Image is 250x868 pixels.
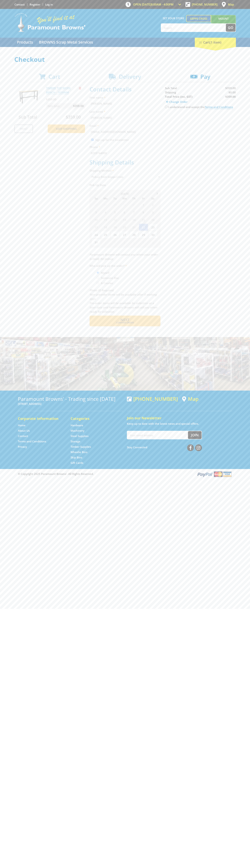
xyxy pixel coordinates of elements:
p: [STREET_ADDRESS] [18,402,123,406]
a: Go to the Terms and Conditions page [18,440,46,443]
span: Change Order [169,100,187,104]
img: Paramount Browns' [14,13,86,32]
a: Log in [45,3,53,6]
a: Go to the Storage page [71,440,80,443]
p: Keep up to date with the latest news and special offers. [127,421,232,426]
a: Go to the Machinery page [71,429,84,433]
span: Sub Total [165,86,177,90]
a: Go to the registration page [30,3,40,6]
a: Gepps Cross [186,15,211,22]
a: Go to the Contact page [14,3,25,6]
span: Set your store [161,15,186,21]
h3: Paramount Browns' - Trading since [DATE] [18,396,123,402]
div: Cart [195,38,236,47]
input: Please accept the terms and conditions. [165,106,167,108]
h5: Join our Newsletter [127,416,232,421]
h5: Categories [71,416,116,421]
button: Join [188,431,202,439]
a: Go to the Wheelie Bins page [71,450,87,454]
span: OPEN [DATE] [133,3,174,6]
span: Shipping [165,91,176,94]
strong: $359.00 [225,95,236,98]
span: Pay [200,73,210,80]
a: Go to the Gift Cards page [71,461,83,465]
h1: Checkout [14,56,236,63]
span: $359.00 [225,86,236,90]
span: 8:00am - 4:00pm [151,3,174,6]
a: Go to the Products page [14,38,36,47]
input: Your email address [127,431,188,439]
div: Stay Connected [127,443,202,452]
label: I understand and accept the [168,105,233,109]
button: Go [226,24,236,32]
a: View a map of Gepps Cross location [182,396,199,402]
span: $0.00 [229,91,236,94]
div: ® Copyright 2025 Paramount Browns'. All Rights Reserved. [14,471,236,477]
a: Go to the Timber Supplies page [71,445,91,449]
a: Go to the Contact page [18,434,28,438]
a: Go to the Steel Supplies page [71,434,88,438]
div: [PHONE_NUMBER] [127,396,178,402]
a: Go to the Skip Bins page [71,456,82,459]
a: Go to the BROWNS Scrap Metal Services page [36,38,96,47]
a: Go to the Home page [18,423,26,427]
h5: Corporate Information [18,416,63,421]
img: PayPal, Mastercard, Visa accepted [197,471,232,477]
input: Search [161,24,226,32]
a: Go to the About Us page [18,429,30,433]
a: Mount [PERSON_NAME] [211,15,236,29]
a: Go to the Hardware page [71,423,83,427]
strong: Total Price (inc. GST) [165,95,192,98]
span: (1 item) [210,40,221,44]
a: Change Order [165,99,189,105]
a: Terms and Conditions [205,105,233,109]
a: Go to the Privacy page [18,445,27,449]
